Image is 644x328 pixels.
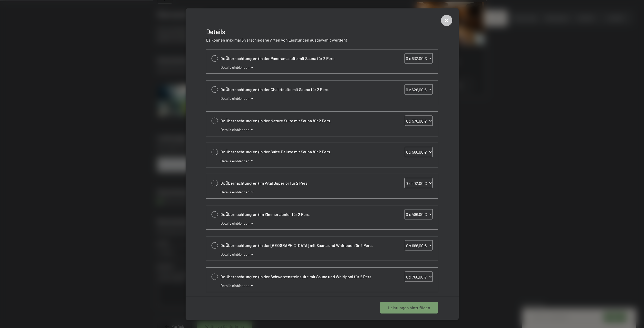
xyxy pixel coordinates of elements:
[220,274,380,279] span: 0x Übernachtung(en) in der Schwarzensteinsuite mit Sauna und Whirlpool für 2 Pers.
[220,96,249,101] span: Details einblenden
[220,149,380,155] span: 0x Übernachtung(en) in der Suite Deluxe mit Sauna für 2 Pers.
[220,87,380,92] span: 0x Übernachtung(en) in der Chaletsuite mit Sauna für 2 Pers.
[220,211,380,217] span: 0x Übernachtung(en) im Zimmer Junior für 2 Pers.
[206,27,225,35] span: Details
[220,190,249,195] span: Details einblenden
[220,283,249,288] span: Details einblenden
[220,252,249,257] span: Details einblenden
[220,243,380,248] span: 0x Übernachtung(en) in der [GEOGRAPHIC_DATA] mit Sauna und Whirlpool für 2 Pers.
[388,305,430,311] span: Leistungen hinzufügen
[220,65,249,70] span: Details einblenden
[220,118,380,123] span: 0x Übernachtung(en) in der Nature Suite mit Sauna für 2 Pers.
[220,158,249,163] span: Details einblenden
[220,127,249,132] span: Details einblenden
[220,221,249,226] span: Details einblenden
[220,55,380,61] span: 0x Übernachtung(en) in der Panoramasuite mit Sauna für 2 Pers.
[220,180,380,186] span: 0x Übernachtung(en) im Vital Superior für 2 Pers.
[206,37,438,43] p: Es können maximal 5 verschiedene Arten von Leistungen ausgewählt werden!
